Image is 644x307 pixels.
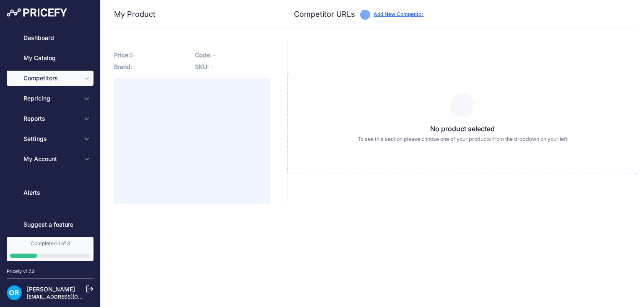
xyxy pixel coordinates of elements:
h3: My Product [114,8,270,20]
button: Repricing [7,91,93,106]
span: My Account [23,155,78,163]
p: $ [114,49,190,61]
a: Alerts [7,185,93,200]
span: - [210,63,213,70]
span: Brand: [114,63,132,70]
a: [PERSON_NAME] [27,286,75,293]
p: To see this section please choose one of your products from the dropdown on your left [295,135,630,143]
span: SKU: [195,63,209,70]
span: Repricing [23,94,78,103]
span: - [213,51,216,58]
span: - [134,63,136,70]
h3: No product selected [295,124,630,134]
button: Settings [7,131,93,146]
button: Competitors [7,71,93,86]
span: Reports [23,114,78,123]
span: Code: [195,51,211,58]
a: Suggest a feature [7,217,93,232]
a: My Catalog [7,50,93,66]
span: Settings [23,135,78,143]
span: Price: [114,51,130,58]
button: My Account [7,151,93,167]
div: Completed 1 of 3 [10,240,90,247]
img: Pricefy Logo [7,8,67,17]
span: Competitors [23,74,78,82]
button: Reports [7,111,93,126]
a: [EMAIL_ADDRESS][DOMAIN_NAME] [27,294,114,300]
a: Completed 1 of 3 [7,237,93,261]
nav: Sidebar [7,30,93,232]
a: Add New Competitor [374,11,423,17]
div: Pricefy v1.7.2 [7,268,35,275]
a: Dashboard [7,30,93,45]
span: - [134,51,136,58]
h3: Competitor URLs [294,8,355,20]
